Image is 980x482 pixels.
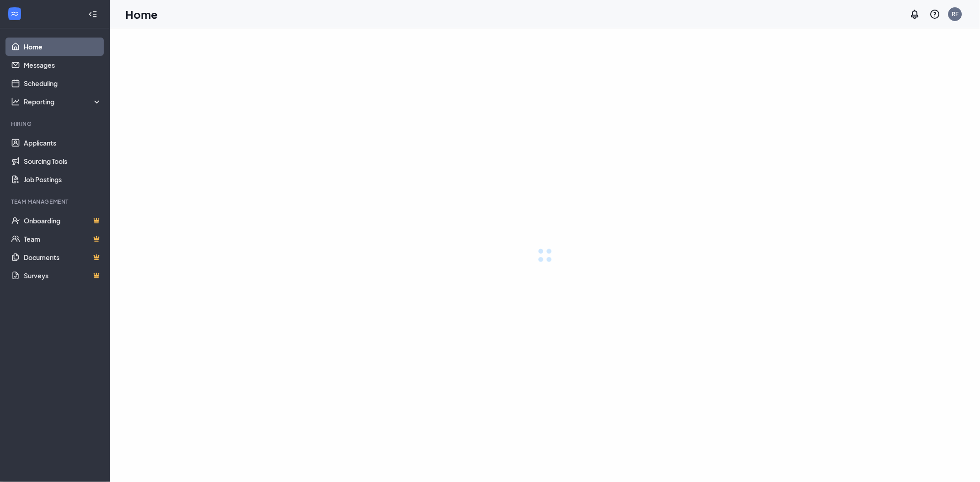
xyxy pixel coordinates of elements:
a: Messages [24,56,102,74]
svg: WorkstreamLogo [10,9,19,18]
div: Hiring [11,120,100,128]
div: Reporting [24,97,102,106]
svg: Collapse [88,10,97,19]
h1: Home [125,6,158,22]
a: OnboardingCrown [24,211,102,230]
a: Home [24,38,102,56]
a: Applicants [24,134,102,152]
a: Scheduling [24,74,102,92]
a: Job Postings [24,170,102,189]
a: SurveysCrown [24,266,102,285]
svg: QuestionInfo [930,9,941,20]
svg: Analysis [11,97,20,106]
div: RF [952,10,959,18]
a: TeamCrown [24,230,102,248]
div: Team Management [11,198,100,206]
svg: Notifications [910,9,921,20]
a: Sourcing Tools [24,152,102,170]
a: DocumentsCrown [24,248,102,266]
